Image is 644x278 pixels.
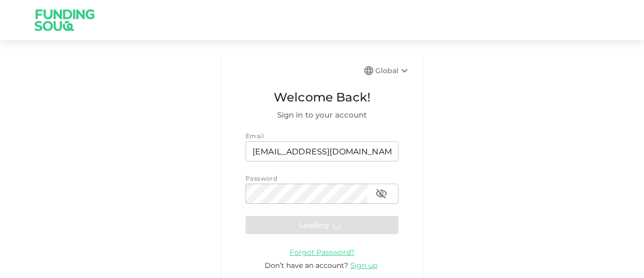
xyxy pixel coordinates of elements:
[375,65,411,77] div: Global
[350,261,377,270] span: Sign up
[246,184,367,204] input: password
[246,175,277,182] span: Password
[246,132,264,140] span: Email
[246,141,398,161] input: email
[290,248,355,257] span: Forgot Password?
[265,261,348,270] span: Don’t have an account?
[246,109,398,121] span: Sign in to your account
[246,88,398,107] span: Welcome Back!
[290,247,355,257] a: Forgot Password?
